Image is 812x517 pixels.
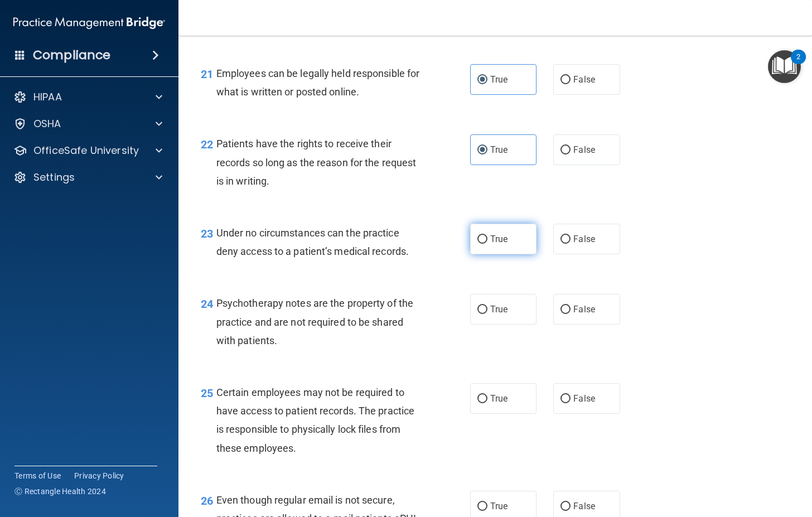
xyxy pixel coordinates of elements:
[477,306,487,314] input: True
[216,386,414,454] span: Certain employees may not be required to have access to patient records. The practice is responsi...
[13,90,162,104] a: HIPAA
[490,501,507,511] span: True
[13,144,162,157] a: OfficeSafe University
[33,47,110,63] h4: Compliance
[477,235,487,244] input: True
[14,486,106,497] span: Ⓒ Rectangle Health 2024
[477,146,487,154] input: True
[216,138,417,186] span: Patients have the rights to receive their records so long as the reason for the request is in wri...
[201,386,213,400] span: 25
[13,117,162,131] a: OSHA
[490,304,507,315] span: True
[490,74,507,85] span: True
[573,234,595,244] span: False
[201,227,213,240] span: 23
[13,171,162,184] a: Settings
[477,502,487,511] input: True
[573,144,595,155] span: False
[74,470,124,481] a: Privacy Policy
[33,144,139,157] p: OfficeSafe University
[768,50,801,83] button: Open Resource Center, 2 new notifications
[560,395,571,403] input: False
[560,235,571,244] input: False
[560,76,571,84] input: False
[201,297,213,311] span: 24
[14,470,61,481] a: Terms of Use
[573,74,595,85] span: False
[477,76,487,84] input: True
[560,306,571,314] input: False
[560,502,571,511] input: False
[33,171,75,184] p: Settings
[201,138,213,151] span: 22
[33,90,62,104] p: HIPAA
[13,12,165,34] img: PMB logo
[216,227,409,257] span: Under no circumstances can the practice deny access to a patient’s medical records.
[573,304,595,315] span: False
[573,501,595,511] span: False
[201,494,213,508] span: 26
[216,297,413,346] span: Psychotherapy notes are the property of the practice and are not required to be shared with patie...
[560,146,571,154] input: False
[490,144,507,155] span: True
[796,57,800,71] div: 2
[201,67,213,81] span: 21
[33,117,61,131] p: OSHA
[490,234,507,244] span: True
[216,67,420,98] span: Employees can be legally held responsible for what is written or posted online.
[490,393,507,404] span: True
[477,395,487,403] input: True
[573,393,595,404] span: False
